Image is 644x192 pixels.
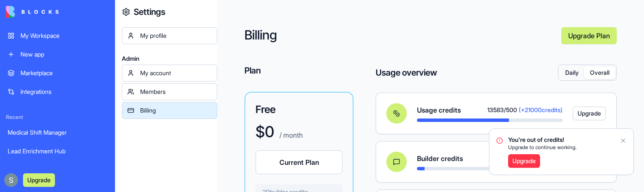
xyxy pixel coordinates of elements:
a: Members [122,83,217,100]
span: 13583 / 500 [487,106,517,114]
a: Lead Enrichment Hub [3,143,112,160]
button: Upgrade [573,107,606,120]
img: logo [6,6,59,18]
h2: Billing [244,27,555,44]
h1: $ 0 [256,123,274,140]
button: Current Plan [256,150,342,174]
span: (+ 21000 credits) [519,106,563,114]
a: Medical Shift Manager [3,124,112,141]
a: AI Content Pipeline [3,161,112,178]
button: Daily [560,67,584,79]
div: Lead Enrichment Hub [8,147,107,155]
button: Upgrade [23,173,55,187]
a: New app [3,46,112,63]
h3: Free [256,103,342,116]
a: Upgrade [23,175,55,184]
div: My Workspace [20,31,107,40]
span: Upgrade to continue working. [508,144,577,151]
div: Medical Shift Manager [8,128,107,137]
div: Billing [140,106,212,115]
a: My Workspace [3,27,112,44]
span: Recent [3,114,112,121]
img: ACg8ocKnDTHbS00rqwWSHQfXf8ia04QnQtz5EDX_Ef5UNrjqV-k=s96-c [4,173,18,187]
div: New app [20,50,107,59]
h4: Usage overview [376,67,437,79]
span: Builder credits [417,153,463,164]
a: My account [122,65,217,82]
h4: Plan [244,65,354,76]
a: Upgrade [508,154,540,168]
a: Marketplace [3,65,112,82]
button: Overall [584,67,615,79]
a: Integrations [3,83,112,100]
span: Admin [122,54,217,63]
span: Usage credits [417,105,461,115]
div: My profile [140,31,212,40]
div: Integrations [20,88,107,96]
div: My account [140,69,212,77]
div: Members [140,88,212,96]
p: / month [278,130,303,140]
div: Marketplace [20,69,107,77]
h4: Settings [134,6,165,18]
a: Upgrade [573,107,596,120]
a: Upgrade Plan [561,27,617,44]
a: My profile [122,27,217,44]
span: You're out of credits! [508,136,577,144]
a: Billing [122,102,217,119]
